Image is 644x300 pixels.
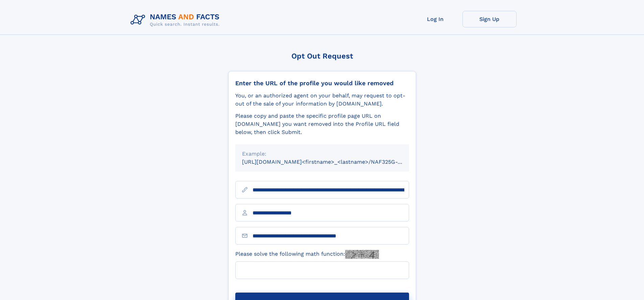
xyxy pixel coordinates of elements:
[242,159,422,165] small: [URL][DOMAIN_NAME]<firstname>_<lastname>/NAF325G-xxxxxxxx
[242,150,402,158] div: Example:
[235,92,409,108] div: You, or an authorized agent on your behalf, may request to opt-out of the sale of your informatio...
[235,250,379,259] label: Please solve the following math function:
[235,79,409,87] div: Enter the URL of the profile you would like removed
[408,11,462,27] a: Log In
[462,11,517,27] a: Sign Up
[128,11,225,29] img: Logo Names and Facts
[228,52,416,60] div: Opt Out Request
[235,112,409,136] div: Please copy and paste the specific profile page URL on [DOMAIN_NAME] you want removed into the Pr...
